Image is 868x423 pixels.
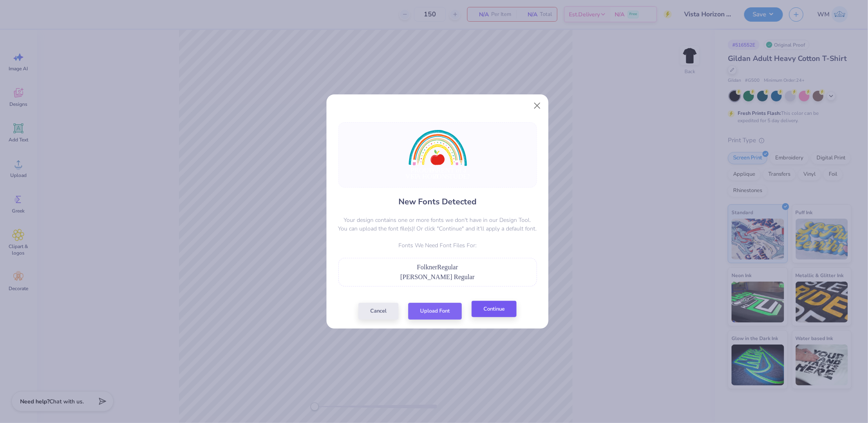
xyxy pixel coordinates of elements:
span: [PERSON_NAME] Regular [400,273,475,280]
span: FolknerRegular [417,264,458,271]
p: Fonts We Need Font Files For: [338,241,537,250]
button: Cancel [358,303,398,320]
h4: New Fonts Detected [398,196,477,208]
button: Continue [472,301,517,318]
p: Your design contains one or more fonts we don't have in our Design Tool. You can upload the font ... [338,216,537,233]
button: Upload Font [408,303,462,320]
button: Close [530,98,545,114]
